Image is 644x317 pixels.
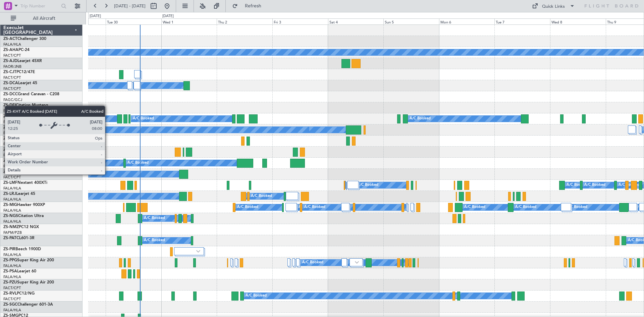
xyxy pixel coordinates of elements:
a: ZS-CJTPC12/47E [3,70,35,74]
a: ZS-KATPC-24 [3,148,28,152]
a: ZS-DCCGrand Caravan - C208 [3,92,59,96]
div: A/C Booked [304,202,325,212]
div: A/C Booked [357,180,378,190]
div: [DATE] [162,13,174,19]
div: A/C Booked [619,180,640,190]
div: A/C Booked [127,158,149,168]
div: A/C Booked [80,169,102,179]
a: ZS-ERSPC12 [3,114,26,118]
img: arrow-gray.svg [355,261,359,264]
span: [DATE] - [DATE] [114,3,146,9]
a: FACT/CPT [3,53,21,58]
a: FACT/CPT [3,153,21,158]
a: FALA/HLA [3,186,21,191]
span: ZS-AJD [3,59,17,63]
a: ZS-PIRBeech 1900D [3,247,41,251]
div: Sat 4 [328,18,384,24]
a: FACT/CPT [3,75,21,80]
div: Sun 5 [383,18,439,24]
a: FAPM/PZB [3,230,22,235]
span: ZS-PIR [3,247,15,251]
a: ZS-FTGPC12 [3,137,27,141]
span: ZS-CJT [3,70,16,74]
div: Quick Links [542,3,565,10]
a: ZS-LMFNextant 400XTi [3,181,47,185]
input: Trip Number [20,1,59,11]
a: ZS-NMZPC12 NGX [3,225,39,229]
div: A/C Booked [515,202,536,212]
a: FAGC/GCJ [3,97,22,102]
span: ZS-KHT [3,170,17,174]
a: ZS-RVLPC12/NG [3,292,35,296]
a: ZS-AJDLearjet 45XR [3,59,42,63]
div: A/C Booked [246,291,267,301]
span: ZS-ERS [3,114,17,118]
span: ZS-DFI [3,103,16,107]
a: ZS-ACTChallenger 300 [3,37,46,41]
div: A/C Booked [567,180,588,190]
span: ZS-FCI [3,125,15,129]
a: ZS-NGSCitation Ultra [3,214,44,218]
div: A/C Booked [566,202,587,212]
a: FAOR/JNB [3,64,21,69]
a: ZS-PZUSuper King Air 200 [3,280,54,284]
a: FALA/HLA [3,42,21,47]
span: ZS-FTG [3,137,17,141]
div: A/C Booked [144,213,165,223]
div: Tue 30 [106,18,161,24]
div: Fri 3 [272,18,328,24]
span: ZS-DCC [3,92,18,96]
a: FACT/CPT [3,86,21,91]
a: ZS-DCALearjet 45 [3,81,37,85]
a: FALA/HLA [3,108,21,113]
a: FACT/CPT [3,119,21,124]
span: Refresh [239,4,267,8]
a: FACT/CPT [3,142,21,147]
a: ZS-MIGHawker 900XP [3,203,45,207]
div: A/C Booked [299,202,320,212]
button: Refresh [229,1,269,11]
div: A/C Booked [251,191,272,201]
a: ZS-FCIFalcon 900EX [3,125,41,129]
a: ZS-LRJLearjet 45 [3,192,35,196]
a: FALA/HLA [3,130,21,136]
a: ZS-SGCChallenger 601-3A [3,303,53,307]
a: FALA/HLA [3,219,21,224]
a: FALA/HLA [3,164,21,169]
div: Wed 1 [161,18,217,24]
a: FALA/HLA [3,308,21,313]
a: FALA/HLA [3,263,21,268]
div: A/C Booked [302,258,323,268]
span: ZS-RVL [3,292,17,296]
a: ZS-KHTPC12/NG [3,170,35,174]
span: ZS-SGC [3,303,17,307]
a: FACT/CPT [3,297,21,302]
span: ZS-AHA [3,48,18,52]
a: ZS-[PERSON_NAME]Challenger 604 [3,159,71,163]
div: A/C Booked [464,202,485,212]
span: ZS-PZU [3,280,17,284]
span: ZS-PSA [3,269,17,273]
div: A/C Booked [133,114,154,124]
a: FALA/HLA [3,274,21,279]
a: FALA/HLA [3,252,21,257]
a: ZS-PPGSuper King Air 200 [3,258,54,262]
div: [DATE] [90,13,101,19]
a: ZS-DFICitation Mustang [3,103,48,107]
a: ZS-AHAPC-24 [3,48,30,52]
div: Tue 7 [494,18,550,24]
span: ZS-NGS [3,214,18,218]
span: ZS-ACT [3,37,17,41]
div: A/C Booked [144,235,165,246]
span: ZS-PPG [3,258,17,262]
img: arrow-gray.svg [196,250,200,253]
button: All Aircraft [7,13,73,24]
span: ZS-KAT [3,148,17,152]
span: ZS-MIG [3,203,17,207]
span: ZS-DCA [3,81,18,85]
a: ZS-PSALearjet 60 [3,269,36,273]
div: A/C Booked [237,202,258,212]
span: All Aircraft [17,16,71,21]
span: ZS-[PERSON_NAME] [3,159,42,163]
span: ZS-NMZ [3,225,19,229]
